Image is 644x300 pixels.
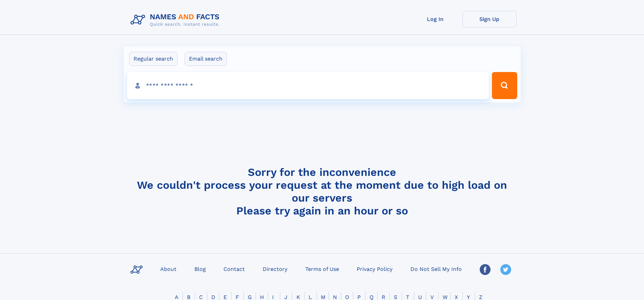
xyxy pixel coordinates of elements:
a: Contact [221,264,247,274]
a: Do Not Sell My Info [408,264,464,274]
img: Facebook [480,264,491,275]
a: About [158,264,179,274]
a: Privacy Policy [354,264,395,274]
a: Blog [192,264,209,274]
label: Email search [185,52,227,66]
img: Twitter [500,264,511,275]
button: Search Button [492,72,517,99]
img: Logo Names and Facts [128,11,225,29]
label: Regular search [129,52,177,66]
input: search input [127,72,489,99]
a: Directory [260,264,290,274]
a: Terms of Use [303,264,342,274]
a: Log In [408,11,462,27]
a: Sign Up [462,11,517,27]
h4: Sorry for the inconvenience We couldn't process your request at the moment due to high load on ou... [128,166,517,217]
